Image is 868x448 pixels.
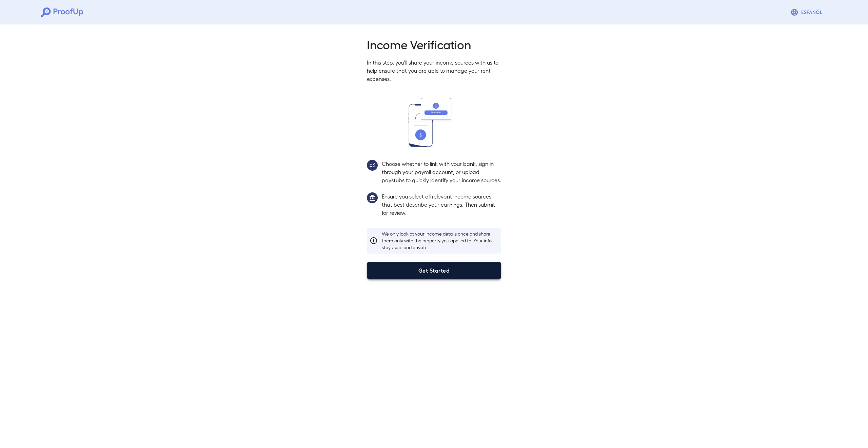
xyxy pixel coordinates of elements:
img: group2.svg [367,160,378,171]
img: transfer_money.svg [409,98,459,147]
button: Get Started [367,262,501,279]
button: Espanõl [788,5,827,19]
p: We only look at your income details once and share them only with the property you applied to. Yo... [382,230,498,251]
p: Choose whether to link with your bank, sign in through your payroll account, or upload paystubs t... [382,160,501,184]
img: group1.svg [367,192,378,203]
p: Ensure you select all relevant income sources that best describe your earnings. Then submit for r... [382,192,501,217]
h2: Income Verification [367,37,501,52]
p: In this step, you'll share your income sources with us to help ensure that you are able to manage... [367,58,501,83]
